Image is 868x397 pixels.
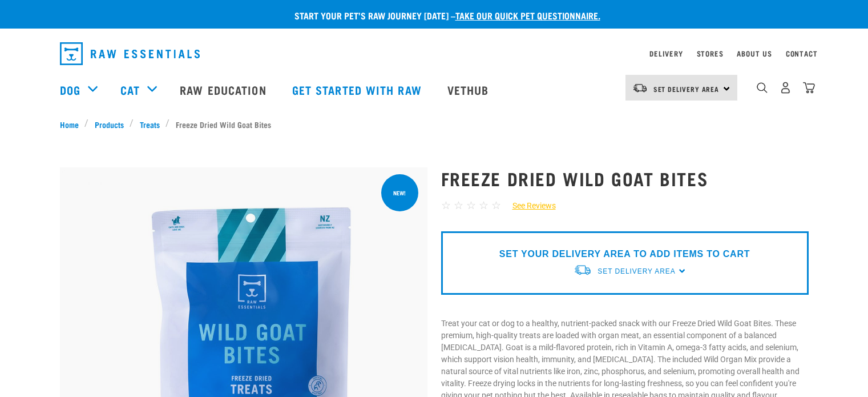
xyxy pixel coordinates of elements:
a: Vethub [436,67,503,113]
a: Get started with Raw [281,67,436,113]
a: Home [60,118,85,130]
a: Treats [134,118,165,130]
a: About Us [737,51,772,55]
a: Contact [786,51,818,55]
a: Dog [60,81,80,98]
img: Raw Essentials Logo [60,42,200,65]
a: Raw Education [168,67,280,113]
a: Stores [697,51,724,55]
img: home-icon@2x.png [803,82,815,94]
a: Cat [120,81,140,98]
img: van-moving.png [574,264,592,276]
a: Products [88,118,130,130]
img: home-icon-1@2x.png [757,82,768,93]
h1: Freeze Dried Wild Goat Bites [441,168,809,189]
span: Set Delivery Area [653,87,720,91]
img: user.png [780,82,792,94]
a: See Reviews [501,200,556,212]
span: ☆ [466,199,476,212]
span: Set Delivery Area [597,267,675,275]
a: take our quick pet questionnaire. [455,13,600,18]
span: ☆ [454,199,463,212]
p: SET YOUR DELIVERY AREA TO ADD ITEMS TO CART [499,247,750,261]
span: ☆ [491,199,501,212]
span: ☆ [441,199,451,212]
a: Delivery [649,51,683,55]
nav: breadcrumbs [60,118,809,130]
nav: dropdown navigation [51,38,818,70]
span: ☆ [479,199,488,212]
img: van-moving.png [632,83,648,93]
